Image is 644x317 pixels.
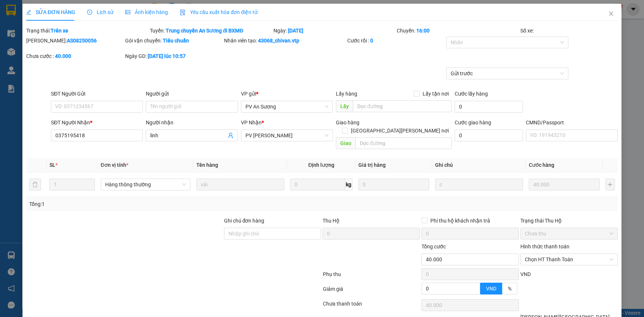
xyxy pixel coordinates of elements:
b: 16:00 [416,28,430,34]
button: Close [601,4,621,24]
button: delete [29,179,41,190]
label: Ghi chú đơn hàng [224,218,265,224]
div: Trạng thái: [25,27,149,35]
div: Trạng thái Thu Hộ [520,217,618,225]
span: edit [26,10,31,15]
div: Ngày: [273,27,396,35]
span: [GEOGRAPHIC_DATA][PERSON_NAME] nơi [348,127,452,135]
div: SĐT Người Gửi [51,90,143,98]
input: 0 [529,179,600,190]
span: Ảnh kiện hàng [125,9,168,15]
label: Cước lấy hàng [455,91,488,97]
span: Giao [336,137,355,149]
b: 40.000 [55,53,71,59]
b: 0 [370,38,373,44]
span: VND [486,286,496,292]
b: Trung chuyển An Sương đi BXMĐ [166,28,244,34]
span: % [508,286,512,292]
span: Decrease Value [472,289,480,294]
span: VND [520,271,531,277]
span: Lấy hàng [336,91,357,97]
div: Phụ thu [322,270,421,283]
span: user-add [228,132,234,138]
span: PV Gia Nghĩa [245,130,328,141]
input: VD: Bàn, Ghế [196,179,284,190]
span: up [474,284,478,288]
span: Yêu cầu xuất hóa đơn điện tử [180,9,258,15]
span: Gửi trước [451,68,564,79]
span: Hàng thông thường [105,179,186,190]
div: Tuyến: [149,27,273,35]
span: Chưa thu [525,228,613,239]
div: Số xe: [520,27,619,35]
div: [PERSON_NAME]: [26,37,124,45]
input: Cước lấy hàng [455,101,523,113]
input: Dọc đường [355,137,452,149]
span: clock-circle [87,10,92,15]
span: close-circle [609,257,614,262]
span: down [474,289,478,294]
span: VP Nhận [241,120,262,125]
span: Increase Value [472,283,480,289]
span: Giao hàng [336,120,359,125]
img: icon [180,10,186,15]
b: Tiêu chuẩn [163,38,189,44]
span: Phí thu hộ khách nhận trả [427,217,493,225]
span: Định lượng [308,162,334,168]
label: Cước giao hàng [455,120,491,125]
div: VP gửi [241,90,333,98]
div: Nhân viên tạo: [224,37,346,45]
span: picture [125,10,130,15]
span: Giá trị hàng [358,162,386,168]
b: [DATE] [288,28,303,34]
label: Hình thức thanh toán [520,244,569,249]
span: Tổng cước [421,244,446,249]
th: Ghi chú [432,158,526,172]
span: Lấy [336,100,353,112]
div: Tổng: 1 [29,200,249,208]
div: Giảm giá [322,285,421,298]
span: PV An Sương [245,101,328,112]
b: Trên xe [51,28,68,34]
input: Cước giao hàng [455,130,523,141]
button: plus [606,179,615,190]
span: close [608,11,614,17]
div: Người gửi [146,90,238,98]
div: Ngày GD: [125,52,223,60]
div: Người nhận [146,118,238,127]
span: Cước hàng [529,162,554,168]
span: Chọn HT Thanh Toán [525,254,613,265]
span: Thu Hộ [323,218,340,224]
div: Cước rồi : [347,37,445,45]
input: Ghi chú đơn hàng [224,228,321,240]
div: Gói vận chuyển: [125,37,223,45]
span: Đơn vị tính [101,162,128,168]
input: Ghi Chú [435,179,523,190]
span: Lấy tận nơi [420,90,452,98]
span: Tên hàng [196,162,218,168]
input: 0 [358,179,429,190]
span: kg [345,179,352,190]
b: 43068_chivan.vtp [258,38,299,44]
div: CMND/Passport [526,118,618,127]
b: [DATE] lúc 10:57 [148,53,186,59]
input: Dọc đường [353,100,452,112]
span: SỬA ĐƠN HÀNG [26,9,75,15]
span: Lịch sử [87,9,113,15]
div: SĐT Người Nhận [51,118,143,127]
div: Chuyến: [396,27,520,35]
span: SL [49,162,55,168]
div: Chưa cước : [26,52,124,60]
div: Chưa thanh toán [322,300,421,313]
b: AS08250056 [67,38,97,44]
